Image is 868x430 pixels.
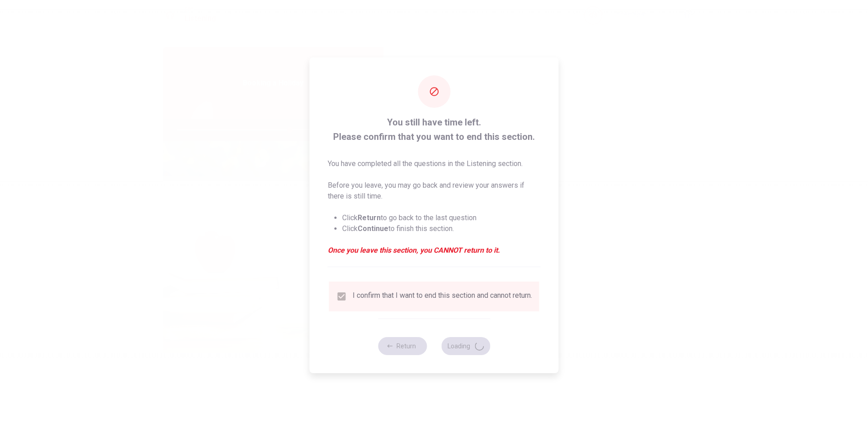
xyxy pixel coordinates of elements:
[358,213,381,222] strong: Return
[328,180,541,202] p: Before you leave, you may go back and review your answers if there is still time.
[353,291,532,302] div: I confirm that I want to end this section and cannot return.
[328,115,541,144] span: You still have time left. Please confirm that you want to end this section.
[342,213,541,223] li: Click to go back to the last question
[358,224,388,233] strong: Continue
[441,337,490,355] button: Loading
[342,223,541,234] li: Click to finish this section.
[328,158,541,169] p: You have completed all the questions in the Listening section.
[328,245,541,256] em: Once you leave this section, you CANNOT return to it.
[378,337,427,355] button: Return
